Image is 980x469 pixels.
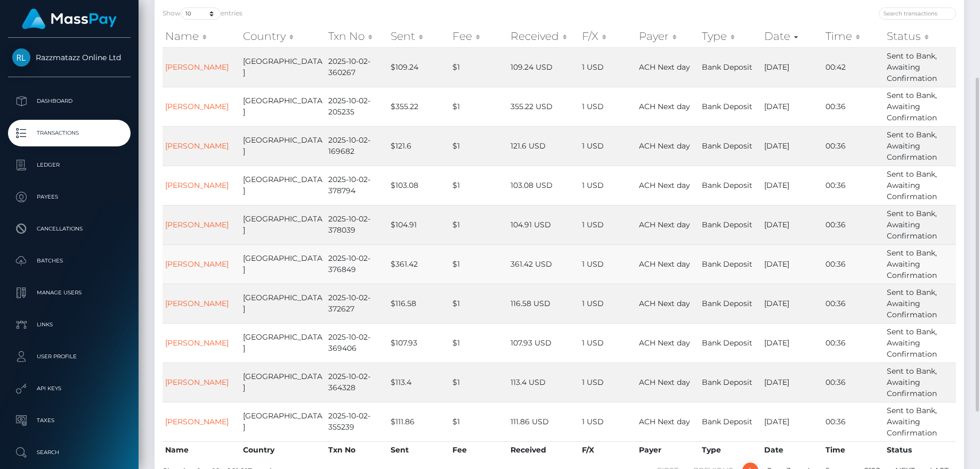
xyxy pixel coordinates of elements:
[823,323,884,363] td: 00:36
[699,244,762,284] td: Bank Deposit
[240,323,326,363] td: [GEOGRAPHIC_DATA]
[762,363,823,402] td: [DATE]
[450,244,508,284] td: $1
[508,441,579,458] th: Received
[240,87,326,126] td: [GEOGRAPHIC_DATA]
[762,323,823,363] td: [DATE]
[579,402,636,441] td: 1 USD
[326,284,388,323] td: 2025-10-02-372627
[699,205,762,244] td: Bank Deposit
[388,284,450,323] td: $116.58
[579,363,636,402] td: 1 USD
[823,244,884,284] td: 00:36
[639,62,690,72] span: ACH Next day
[240,363,326,402] td: [GEOGRAPHIC_DATA]
[388,244,450,284] td: $361.42
[579,126,636,166] td: 1 USD
[165,417,229,426] a: [PERSON_NAME]
[22,9,117,29] img: MassPay Logo
[884,363,956,402] td: Sent to Bank, Awaiting Confirmation
[240,244,326,284] td: [GEOGRAPHIC_DATA]
[163,441,240,458] th: Name
[508,166,579,205] td: 103.08 USD
[181,7,221,20] select: Showentries
[165,259,229,269] a: [PERSON_NAME]
[884,402,956,441] td: Sent to Bank, Awaiting Confirmation
[165,220,229,229] a: [PERSON_NAME]
[762,87,823,126] td: [DATE]
[884,323,956,363] td: Sent to Bank, Awaiting Confirmation
[508,402,579,441] td: 111.86 USD
[636,441,699,458] th: Payer
[762,284,823,323] td: [DATE]
[762,126,823,166] td: [DATE]
[326,47,388,87] td: 2025-10-02-360267
[326,323,388,363] td: 2025-10-02-369406
[388,87,450,126] td: $355.22
[12,381,126,397] p: API Keys
[450,205,508,244] td: $1
[699,363,762,402] td: Bank Deposit
[388,402,450,441] td: $111.86
[699,26,762,47] th: Type: activate to sort column ascending
[165,180,229,190] a: [PERSON_NAME]
[579,87,636,126] td: 1 USD
[8,279,131,306] a: Manage Users
[636,26,699,47] th: Payer: activate to sort column ascending
[823,441,884,458] th: Time
[388,26,450,47] th: Sent: activate to sort column ascending
[12,349,126,365] p: User Profile
[823,87,884,126] td: 00:36
[579,47,636,87] td: 1 USD
[579,26,636,47] th: F/X: activate to sort column ascending
[699,47,762,87] td: Bank Deposit
[879,7,956,20] input: Search transactions
[699,87,762,126] td: Bank Deposit
[165,62,229,72] a: [PERSON_NAME]
[388,47,450,87] td: $109.24
[762,26,823,47] th: Date: activate to sort column ascending
[762,166,823,205] td: [DATE]
[388,205,450,244] td: $104.91
[823,284,884,323] td: 00:36
[762,47,823,87] td: [DATE]
[823,363,884,402] td: 00:36
[699,284,762,323] td: Bank Deposit
[240,126,326,166] td: [GEOGRAPHIC_DATA]
[884,26,956,47] th: Status: activate to sort column ascending
[823,166,884,205] td: 00:36
[12,48,30,67] img: Razzmatazz Online Ltd
[388,323,450,363] td: $107.93
[12,189,126,205] p: Payees
[508,126,579,166] td: 121.6 USD
[762,441,823,458] th: Date
[450,284,508,323] td: $1
[8,53,131,62] span: Razzmatazz Online Ltd
[165,102,229,111] a: [PERSON_NAME]
[884,126,956,166] td: Sent to Bank, Awaiting Confirmation
[165,377,229,387] a: [PERSON_NAME]
[884,441,956,458] th: Status
[240,47,326,87] td: [GEOGRAPHIC_DATA]
[579,284,636,323] td: 1 USD
[240,284,326,323] td: [GEOGRAPHIC_DATA]
[240,166,326,205] td: [GEOGRAPHIC_DATA]
[240,402,326,441] td: [GEOGRAPHIC_DATA]
[639,377,690,387] span: ACH Next day
[240,205,326,244] td: [GEOGRAPHIC_DATA]
[508,205,579,244] td: 104.91 USD
[326,126,388,166] td: 2025-10-02-169682
[240,441,326,458] th: Country
[699,402,762,441] td: Bank Deposit
[508,284,579,323] td: 116.58 USD
[639,338,690,348] span: ACH Next day
[823,26,884,47] th: Time: activate to sort column ascending
[508,244,579,284] td: 361.42 USD
[762,205,823,244] td: [DATE]
[639,220,690,229] span: ACH Next day
[163,26,240,47] th: Name: activate to sort column ascending
[326,402,388,441] td: 2025-10-02-355239
[508,26,579,47] th: Received: activate to sort column ascending
[326,441,388,458] th: Txn No
[450,402,508,441] td: $1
